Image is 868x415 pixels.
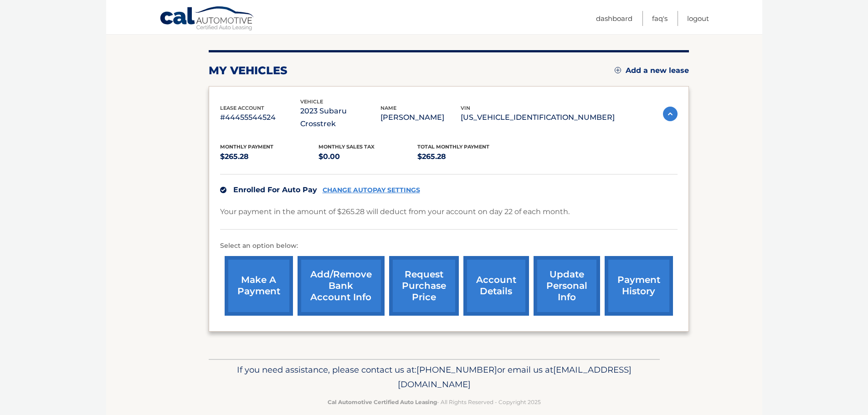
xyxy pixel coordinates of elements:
[389,256,459,316] a: request purchase price
[220,105,264,111] span: lease account
[220,150,319,163] p: $265.28
[461,111,615,124] p: [US_VEHICLE_IDENTIFICATION_NUMBER]
[298,256,385,316] a: Add/Remove bank account info
[416,364,497,375] span: [PHONE_NUMBER]
[318,143,375,150] span: Monthly sales Tax
[461,105,470,111] span: vin
[220,241,678,251] p: Select an option below:
[652,11,668,26] a: FAQ's
[225,256,293,316] a: make a payment
[380,111,461,124] p: [PERSON_NAME]
[605,256,673,316] a: payment history
[687,11,709,26] a: Logout
[159,6,255,32] a: Cal Automotive
[615,66,689,75] a: Add a new lease
[380,105,396,111] span: name
[300,98,323,105] span: vehicle
[220,187,226,193] img: check.svg
[300,105,380,130] p: 2023 Subaru Crosstrek
[220,111,300,124] p: #44455544524
[220,143,273,150] span: Monthly Payment
[220,205,570,218] p: Your payment in the amount of $265.28 will deduct from your account on day 22 of each month.
[596,11,632,26] a: Dashboard
[615,67,621,73] img: add.svg
[323,186,420,194] a: CHANGE AUTOPAY SETTINGS
[318,150,417,163] p: $0.00
[233,185,317,194] span: Enrolled For Auto Pay
[663,107,678,121] img: accordion-active.svg
[215,363,654,392] p: If you need assistance, please contact us at: or email us at
[534,256,600,316] a: update personal info
[417,150,516,163] p: $265.28
[463,256,529,316] a: account details
[209,64,288,77] h2: my vehicles
[328,399,437,405] strong: Cal Automotive Certified Auto Leasing
[215,397,654,407] p: - All Rights Reserved - Copyright 2025
[417,143,489,150] span: Total Monthly Payment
